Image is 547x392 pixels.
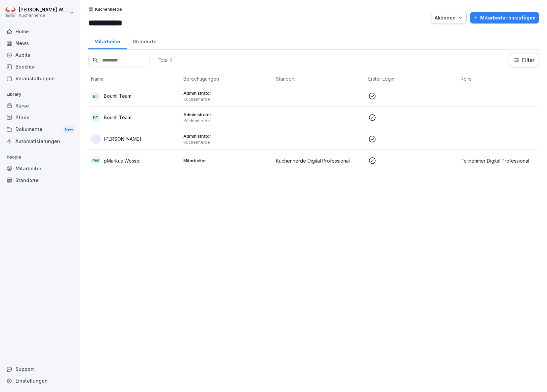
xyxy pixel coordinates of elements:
a: News [3,37,77,49]
div: pW [91,156,100,165]
a: Mitarbeiter [88,32,127,49]
div: Support [3,363,77,375]
a: Veranstaltungen [3,73,77,84]
a: Home [3,26,77,37]
p: Bounti Team [104,114,131,121]
p: Küchenherde Digital Professional [276,157,363,164]
p: Küchenherde [183,118,270,124]
button: Aktionen [431,12,467,24]
p: Total: 4 [158,57,173,63]
p: Küchenherde [183,97,270,102]
div: BT [91,91,100,101]
p: People [3,152,77,163]
div: Dokumente [3,123,77,136]
p: Library [3,89,77,100]
a: Standorte [127,32,162,49]
div: New [63,126,75,133]
th: Erster Login [366,73,458,85]
a: Standorte [3,174,77,186]
a: DokumenteNew [3,123,77,136]
a: Audits [3,49,77,61]
th: Standort [273,73,366,85]
div: Mitarbeiter hinzufügen [473,14,536,21]
a: Einstellungen [3,375,77,387]
button: Mitarbeiter hinzufügen [470,12,539,24]
a: Berichte [3,61,77,73]
p: Administrator [183,112,270,118]
button: Filter [509,53,539,67]
a: Mitarbeiter [3,163,77,174]
div: Filter [513,57,535,63]
p: pMarkus Wessel [104,157,140,164]
p: [PERSON_NAME] Wessel [19,7,68,13]
p: Küchenherde [95,7,122,12]
p: Bounti Team [104,92,131,99]
img: blkuibim9ggwy8x0ihyxhg17.png [91,134,100,144]
th: Berechtigungen [181,73,273,85]
p: Administrator [183,90,270,96]
div: Aktionen [435,14,463,21]
a: Pfade [3,112,77,123]
div: BT [91,113,100,122]
a: Automatisierungen [3,135,77,147]
p: [PERSON_NAME] [104,135,141,142]
p: Administrator [183,133,270,139]
p: Küchenherde [19,13,68,18]
a: Kurse [3,100,77,112]
p: Küchenherde [183,140,270,145]
th: Name [88,73,181,85]
p: Mitarbeiter [183,158,270,164]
